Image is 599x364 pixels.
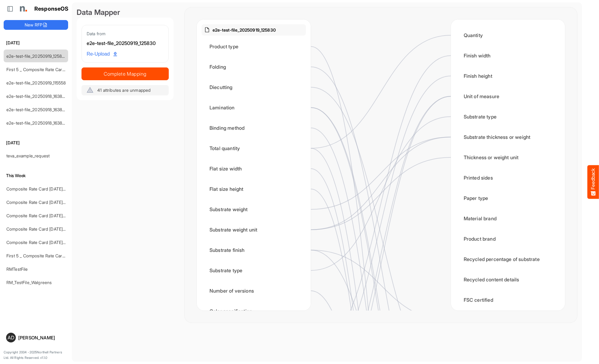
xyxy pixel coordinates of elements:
[17,3,29,15] img: Northell
[456,270,560,289] div: Recycled content details
[456,229,560,248] div: Product brand
[6,53,67,59] a: e2e-test-file_20250919_125830
[202,139,306,158] div: Total quantity
[4,139,68,146] h6: [DATE]
[77,7,174,18] div: Data Mapper
[87,30,164,37] div: Data from
[456,189,560,208] div: Paper type
[34,6,69,12] h1: ResponseOS
[6,253,79,258] a: First 5 _ Composite Rate Card [DATE]
[456,128,560,146] div: Substrate thickness or weight
[456,26,560,45] div: Quantity
[202,118,306,137] div: Binding method
[84,48,119,60] a: Re-Upload
[202,261,306,280] div: Substrate type
[8,335,14,340] span: AD
[87,39,164,47] div: e2e-test-file_20250919_125830
[6,94,72,99] a: e2e-test-file_20250918_163829 (1)
[4,39,68,46] h6: [DATE]
[456,46,560,65] div: Finish width
[202,302,306,321] div: Color specification
[6,80,66,85] a: e2e-test-file_20250919_115558
[202,281,306,300] div: Number of versions
[81,67,169,80] button: Complete Mapping
[202,200,306,219] div: Substrate weight
[456,148,560,167] div: Thickness or weight unit
[87,50,117,58] span: Re-Upload
[456,209,560,228] div: Material brand
[6,186,78,191] a: Composite Rate Card [DATE]_smaller
[456,168,560,187] div: Printed sides
[4,20,68,30] button: New RFP
[6,200,78,205] a: Composite Rate Card [DATE]_smaller
[456,290,560,309] div: FSC certified
[456,250,560,269] div: Recycled percentage of substrate
[202,98,306,117] div: Lamination
[6,67,85,72] a: First 5 _ Composite Rate Card [DATE] (2)
[82,70,168,78] span: Complete Mapping
[97,88,151,93] span: 41 attributes are unmapped
[202,57,306,76] div: Folding
[456,87,560,106] div: Unit of measure
[6,266,28,272] a: RMTestFile
[18,335,66,340] div: [PERSON_NAME]
[6,120,72,125] a: e2e-test-file_20250918_163829 (1)
[6,240,78,245] a: Composite Rate Card [DATE]_smaller
[6,213,106,218] a: Composite Rate Card [DATE] mapping test_deleted
[6,280,52,285] a: RM_TestFile_Walgreens
[202,37,306,56] div: Product type
[202,78,306,97] div: Diecutting
[587,165,599,199] button: Feedback
[4,172,68,179] h6: This Week
[4,350,68,360] p: Copyright 2004 - 2025 Northell Partners Ltd. All Rights Reserved. v 1.1.0
[202,241,306,259] div: Substrate finish
[202,220,306,239] div: Substrate weight unit
[456,107,560,126] div: Substrate type
[6,226,78,232] a: Composite Rate Card [DATE]_smaller
[213,27,276,33] p: e2e-test-file_20250919_125830
[202,180,306,198] div: Flat size height
[456,67,560,85] div: Finish height
[202,159,306,178] div: Flat size width
[6,153,50,158] a: teva_example_request
[6,107,72,112] a: e2e-test-file_20250918_163829 (1)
